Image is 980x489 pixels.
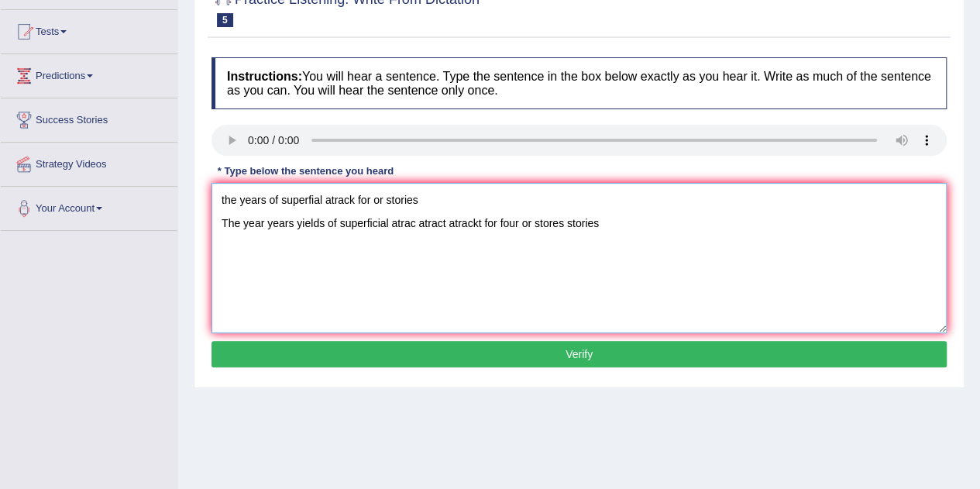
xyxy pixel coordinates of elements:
a: Your Account [1,187,177,226]
a: Success Stories [1,98,177,137]
div: * Type below the sentence you heard [211,164,400,178]
a: Strategy Videos [1,143,177,181]
b: Instructions: [227,70,302,83]
h4: You will hear a sentence. Type the sentence in the box below exactly as you hear it. Write as muc... [211,57,947,109]
a: Tests [1,10,177,49]
button: Verify [211,341,947,367]
a: Predictions [1,54,177,93]
span: 5 [217,13,233,27]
